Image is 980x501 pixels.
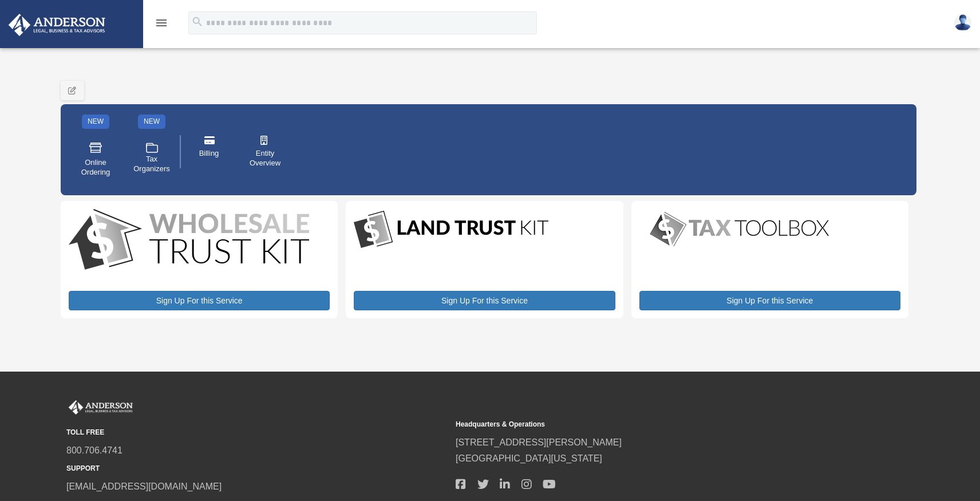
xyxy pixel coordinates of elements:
img: WS-Trust-Kit-lgo-1.jpg [69,209,309,273]
a: 800.706.4741 [66,445,122,455]
img: Anderson Advisors Platinum Portal [5,14,109,36]
div: NEW [138,115,165,129]
a: Sign Up For this Service [354,291,615,310]
span: Tax Organizers [133,155,170,174]
i: search [191,15,204,28]
a: Sign Up For this Service [69,291,330,310]
small: SUPPORT [66,463,448,475]
a: Entity Overview [241,128,289,176]
a: menu [155,20,168,30]
small: Headquarters & Operations [456,419,837,431]
small: TOLL FREE [66,427,448,439]
img: Anderson Advisors Platinum Portal [66,400,135,415]
a: Sign Up For this Service [639,291,900,310]
a: Billing [185,128,233,176]
a: Online Ordering [72,133,120,186]
img: User Pic [954,14,971,31]
a: [GEOGRAPHIC_DATA][US_STATE] [456,453,602,463]
i: menu [155,16,168,30]
div: NEW [82,115,109,129]
a: Tax Organizers [128,133,176,186]
img: taxtoolbox_new-1.webp [639,209,840,249]
img: LandTrust_lgo-1.jpg [354,209,548,251]
span: Billing [199,149,219,159]
span: Entity Overview [249,149,281,168]
a: [EMAIL_ADDRESS][DOMAIN_NAME] [66,482,222,491]
a: [STREET_ADDRESS][PERSON_NAME] [456,437,622,447]
span: Online Ordering [80,158,112,177]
